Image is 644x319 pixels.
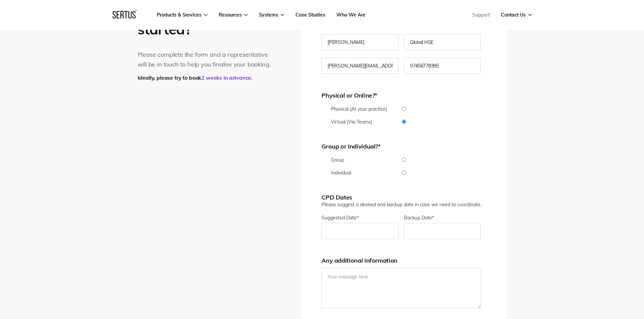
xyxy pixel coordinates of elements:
[321,201,486,208] p: Please suggest a desired and backup date in case we need to coordinate.
[157,12,208,18] a: Products & Services
[404,215,434,221] span: Backup Date*
[321,170,486,175] input: Individual
[331,170,351,176] span: Individual
[321,91,486,99] h2: Physical or Online?*
[522,241,644,319] iframe: Chat Widget
[321,215,357,221] span: Suggested Date
[404,58,481,74] input: Phone Number*
[321,58,399,74] input: Email*
[336,12,365,18] a: Who We Are
[331,157,344,163] span: Group
[404,34,481,50] input: Company*
[321,119,486,124] input: Virtual (Via Teams)
[295,12,325,18] a: Case Studies
[321,107,486,111] input: Physical (At your practice)
[501,12,532,18] a: Contact Us
[138,74,275,81] div: Ideally, please try to book
[138,50,275,70] p: Please complete the form and a representative will be in touch to help you finalise your booking.
[472,12,490,18] a: Support
[321,158,486,162] input: Group
[331,119,372,125] span: Virtual (Via Teams)
[138,6,275,37] div: Ready to get started?
[321,34,399,50] input: Name*
[321,193,486,201] h2: CPD Dates
[201,74,253,81] span: 2 weeks in advance.
[219,12,248,18] a: Resources
[259,12,284,18] a: Systems
[331,106,387,112] span: Physical (At your practice)
[321,142,486,150] h2: Group or Individual?*
[321,257,486,264] h2: Any additional information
